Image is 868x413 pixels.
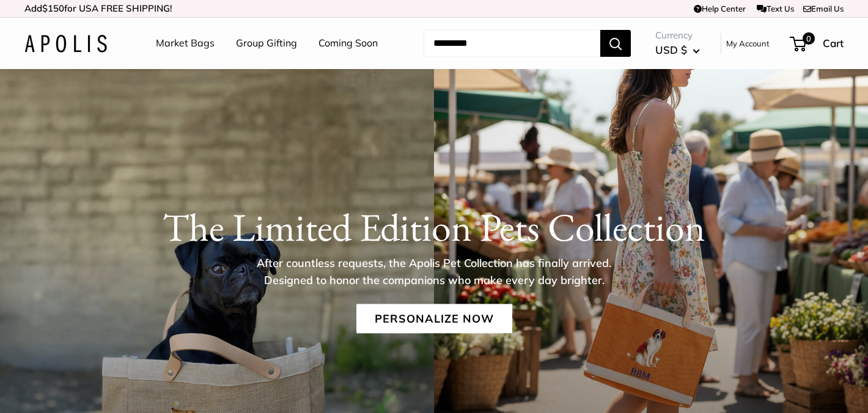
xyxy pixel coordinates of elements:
a: Personalize Now [356,304,512,334]
p: After countless requests, the Apolis Pet Collection has finally arrived. Designed to honor the co... [235,255,633,289]
img: Apolis [24,35,107,53]
input: Search... [424,30,600,57]
span: Currency [655,27,700,44]
a: Market Bags [156,34,215,53]
a: 0 Cart [791,34,844,53]
span: USD $ [655,43,687,56]
a: Coming Soon [318,34,378,53]
a: Help Center [694,4,746,13]
a: My Account [726,36,770,51]
h1: The Limited Edition Pets Collection [24,204,844,250]
button: USD $ [655,40,700,60]
span: Cart [823,37,844,49]
span: $150 [42,2,64,14]
button: Search [600,30,631,57]
a: Text Us [757,4,794,13]
a: Email Us [803,4,844,13]
span: 0 [803,32,815,45]
a: Group Gifting [236,34,297,53]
